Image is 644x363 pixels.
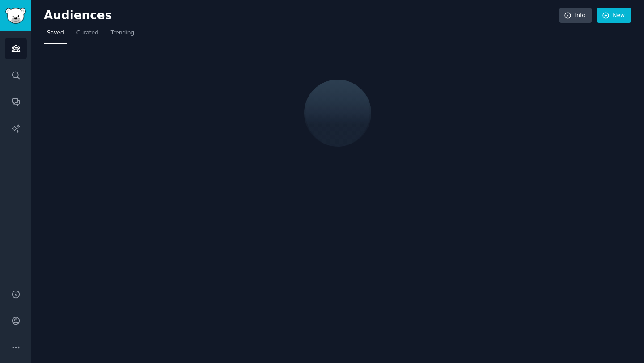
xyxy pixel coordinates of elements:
[111,29,134,37] span: Trending
[5,8,26,24] img: GummySearch logo
[76,29,98,37] span: Curated
[44,26,67,44] a: Saved
[44,8,559,23] h2: Audiences
[559,8,592,23] a: Info
[73,26,102,44] a: Curated
[597,8,631,23] a: New
[47,29,64,37] span: Saved
[108,26,137,44] a: Trending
